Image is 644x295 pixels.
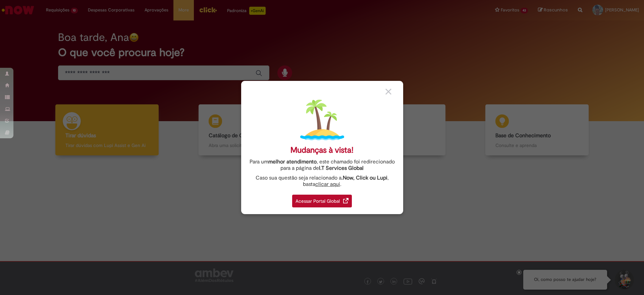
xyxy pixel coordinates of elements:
a: Acessar Portal Global [292,191,352,207]
img: redirect_link.png [343,198,348,203]
div: Caso sua questão seja relacionado a , basta . [246,175,398,188]
strong: melhor atendimento [268,158,317,165]
div: Mudanças à vista! [290,145,354,155]
a: I.T Services Global [319,161,364,171]
img: close_button_grey.png [385,89,391,95]
div: Acessar Portal Global [292,195,352,207]
a: clicar aqui [315,177,340,188]
div: Para um , este chamado foi redirecionado para a página de [246,159,398,171]
strong: .Now, Click ou Lupi [341,175,387,181]
img: island.png [300,98,344,142]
